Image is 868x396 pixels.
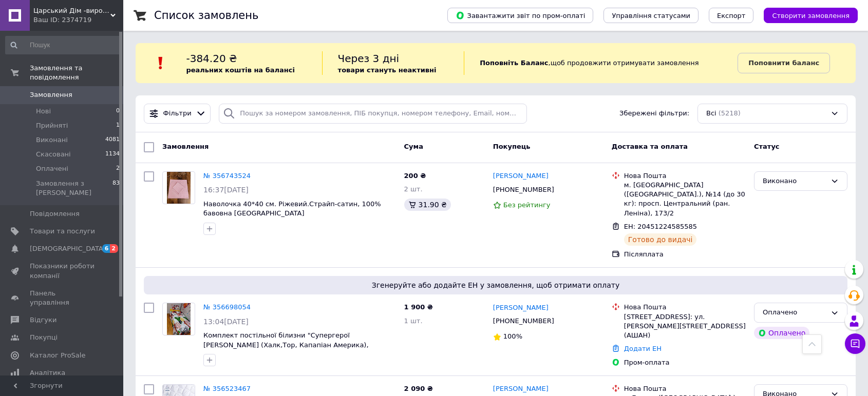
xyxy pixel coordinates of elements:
[30,262,95,280] span: Показники роботи компанії
[203,385,251,392] a: № 356523467
[30,227,95,236] span: Товари та послуги
[30,351,85,360] span: Каталог ProSale
[162,303,195,335] a: Фото товару
[503,201,551,209] span: Без рейтингу
[116,107,120,116] span: 0
[772,12,850,19] span: Створити замовлення
[603,8,699,23] button: Управління статусами
[33,15,123,25] div: Ваш ID: 2374719
[30,209,80,219] span: Повідомлення
[338,52,400,65] span: Через 3 дні
[186,66,295,74] b: реальних коштів на балансі
[717,12,746,19] span: Експорт
[163,109,192,118] span: Фільтри
[719,109,741,117] span: (5218)
[624,250,746,259] div: Післяплата
[464,51,738,75] div: , щоб продовжити отримувати замовлення
[491,314,556,328] div: [PHONE_NUMBER]
[624,303,746,312] div: Нова Пошта
[624,384,746,393] div: Нова Пошта
[36,135,68,145] span: Виконані
[480,59,548,67] b: Поповніть Баланс
[162,143,209,150] span: Замовлення
[624,312,746,341] div: [STREET_ADDRESS]: ул. [PERSON_NAME][STREET_ADDRESS] (АШАН)
[748,59,819,67] b: Поповнити баланс
[493,171,549,181] a: [PERSON_NAME]
[763,176,826,187] div: Виконано
[404,185,423,193] span: 2 шт.
[167,172,191,204] img: Фото товару
[203,318,249,326] span: 13:04[DATE]
[167,303,191,335] img: Фото товару
[116,121,120,130] span: 1
[764,8,858,23] button: Створити замовлення
[186,52,237,65] span: -384.20 ₴
[30,64,123,82] span: Замовлення та повідомлення
[30,289,95,307] span: Панель управління
[754,327,809,339] div: Оплачено
[112,179,120,197] span: 83
[30,368,65,378] span: Аналітика
[404,303,433,311] span: 1 900 ₴
[110,244,118,253] span: 2
[162,171,195,204] a: Фото товару
[36,121,68,130] span: Прийняті
[105,150,120,159] span: 1134
[36,150,71,159] span: Скасовані
[612,143,688,150] span: Доставка та оплата
[624,181,746,218] div: м. [GEOGRAPHIC_DATA] ([GEOGRAPHIC_DATA].), №14 (до 30 кг): просп. Центральний (ран. Леніна), 173/2
[148,280,843,290] span: Згенеруйте або додайте ЕН у замовлення, щоб отримати оплату
[493,143,531,150] span: Покупець
[5,36,121,54] input: Пошук
[154,9,258,22] h1: Список замовлень
[404,143,423,150] span: Cума
[33,6,110,15] span: Царський Дім -виробник постільної білизни із натуральних тканин
[30,90,72,100] span: Замовлення
[493,303,549,313] a: [PERSON_NAME]
[102,244,110,253] span: 6
[619,109,689,118] span: Збережені фільтри:
[404,172,426,180] span: 200 ₴
[763,307,826,318] div: Оплачено
[706,109,716,118] span: Всі
[503,332,522,340] span: 100%
[203,303,251,311] a: № 356698054
[203,200,381,217] a: Наволочка 40*40 см. Ріжевий.Страйп-сатин, 100% бавовна [GEOGRAPHIC_DATA]
[845,333,865,354] button: Чат з покупцем
[738,53,830,73] a: Поповнити баланс
[153,55,168,71] img: :exclamation:
[624,358,746,367] div: Пром-оплата
[36,179,112,197] span: Замовлення з [PERSON_NAME]
[203,186,249,194] span: 16:37[DATE]
[624,223,697,230] span: ЕН: 20451224585585
[456,11,585,20] span: Завантажити звіт по пром-оплаті
[30,333,58,342] span: Покупці
[404,317,423,325] span: 1 шт.
[404,385,433,392] span: 2 090 ₴
[754,143,780,150] span: Статус
[491,183,556,196] div: [PHONE_NUMBER]
[753,11,858,19] a: Створити замовлення
[105,135,120,145] span: 4081
[219,104,527,124] input: Пошук за номером замовлення, ПІБ покупця, номером телефону, Email, номером накладної
[36,164,68,173] span: Оплачені
[493,384,549,394] a: [PERSON_NAME]
[404,199,451,211] div: 31.90 ₴
[624,171,746,181] div: Нова Пошта
[116,164,120,173] span: 2
[612,12,690,19] span: Управління статусами
[338,66,437,74] b: товари стануть неактивні
[30,315,56,325] span: Відгуки
[624,233,697,246] div: Готово до видачі
[447,8,593,23] button: Завантажити звіт по пром-оплаті
[36,107,51,116] span: Нові
[203,331,375,368] a: Комплект постільної білизни "Супергерої [PERSON_NAME] (Халк,Тор, Капапіан Америка), ранфорс Lux [...
[624,345,662,352] a: Додати ЕН
[709,8,754,23] button: Експорт
[30,244,106,253] span: [DEMOGRAPHIC_DATA]
[203,172,251,180] a: № 356743524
